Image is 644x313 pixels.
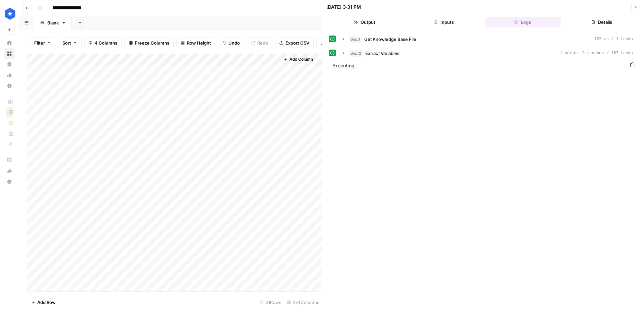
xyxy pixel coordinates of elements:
button: Filter [30,38,55,48]
button: 123 ms / 1 tasks [339,34,637,45]
span: 123 ms / 1 tasks [594,36,633,42]
span: Redo [257,40,268,46]
span: Add Column [289,56,313,62]
div: [DATE] 3:31 PM [326,4,361,10]
button: Undo [218,38,244,48]
span: Extract Variables [365,50,399,57]
div: What's new? [4,166,14,176]
span: Sort [62,40,71,46]
a: Settings [4,80,15,91]
button: Workspace: ConsumerAffairs [4,5,15,22]
span: Filter [34,40,45,46]
button: Add Column [281,55,316,64]
button: Add Row [27,297,60,308]
button: Inputs [406,17,482,27]
button: What's new? [4,166,15,176]
a: Usage [4,70,15,80]
span: Freeze Columns [135,40,169,46]
span: Add Row [37,299,56,306]
button: Row Height [176,38,215,48]
div: 4/4 Columns [284,297,322,308]
button: Help + Support [4,176,15,187]
span: Export CSV [285,40,309,46]
a: AirOps Academy [4,155,15,166]
button: Details [563,17,640,27]
span: Undo [228,40,240,46]
div: 31 Rows [257,297,284,308]
button: Export CSV [275,38,314,48]
button: Logs [485,17,561,27]
a: Blank [34,16,72,29]
span: 1 minute 3 seconds / 167 tasks [560,50,633,56]
button: 4 Columns [84,38,122,48]
span: Row Height [187,40,211,46]
span: step_1 [349,36,362,43]
span: Get Knowledge Base File [364,36,416,43]
a: Browse [4,48,15,59]
a: Home [4,38,15,48]
button: Sort [58,38,82,48]
span: step_2 [349,50,363,57]
a: Your Data [4,59,15,70]
span: 4 Columns [95,40,117,46]
img: ConsumerAffairs Logo [4,8,16,20]
button: Freeze Columns [124,38,174,48]
button: Output [326,17,403,27]
span: Executing... [330,60,637,71]
button: 1 minute 3 seconds / 167 tasks [339,48,637,59]
div: Blank [47,19,59,26]
button: Redo [247,38,272,48]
